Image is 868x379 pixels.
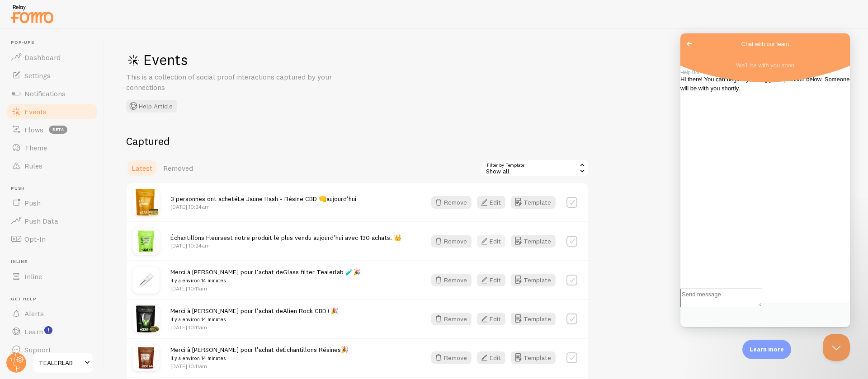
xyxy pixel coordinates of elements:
[431,196,472,209] button: Remove
[24,143,47,152] span: Theme
[750,345,784,354] p: Learn more
[5,230,99,248] a: Opt-In
[24,107,47,116] span: Events
[39,357,82,368] span: TEALERLAB
[477,196,511,209] a: Edit
[24,89,66,98] span: Notifications
[126,100,177,112] button: Help Article
[170,242,401,249] p: [DATE] 10:24am
[477,235,511,248] a: Edit
[170,323,338,331] p: [DATE] 10:11am
[170,276,361,285] small: il y a environ 14 minutes
[283,268,353,276] a: Glass filter Tealerlab 🧪
[24,53,61,62] span: Dashboard
[132,189,160,216] img: TEALERLAB_-LEJAUNECBD_shopi_74516b0c-9f96-42b7-921b-ca925b2ec30d_small.png
[126,159,158,177] a: Latest
[49,126,67,134] span: beta
[5,84,99,103] a: Notifications
[477,313,505,325] button: Edit
[283,307,330,315] a: Alien Rock CBD+
[24,272,42,281] span: Inline
[56,28,114,35] span: We’ll be with you soon
[24,161,42,170] span: Rules
[481,159,589,177] div: Show all
[238,195,326,203] a: Le Jaune Hash - Résine CBD 👊
[5,139,99,157] a: Theme
[170,315,338,323] small: il y a environ 14 minutes
[24,327,43,336] span: Learn
[170,234,223,242] a: Échantillons Fleurs
[477,196,505,209] button: Edit
[24,309,44,318] span: Alerts
[163,164,193,173] span: Removed
[170,234,401,242] span: est notre produit le plus vendu aujourd'hui avec 130 achats. 👑
[5,66,99,84] a: Settings
[170,362,349,370] p: [DATE] 10:11am
[11,186,99,192] span: Push
[24,125,43,134] span: Flows
[477,351,511,364] a: Edit
[511,351,556,364] button: Template
[126,72,343,93] p: This is a collection of social proof interactions captured by your connections
[477,235,505,248] button: Edit
[5,48,99,66] a: Dashboard
[61,6,109,15] span: Chat with our team
[742,340,791,359] div: Learn more
[126,51,397,69] h1: Events
[132,228,160,255] img: Tealerlab-Echantillonfleur.webp
[5,157,99,175] a: Rules
[24,234,46,243] span: Opt-In
[5,341,99,359] a: Support
[24,71,51,80] span: Settings
[24,216,58,225] span: Push Data
[5,103,99,121] a: Events
[170,285,361,292] p: [DATE] 10:11am
[132,267,160,294] img: glass_filter_small.png
[477,274,505,286] button: Edit
[44,326,52,334] svg: <p>Watch New Feature Tutorials!</p>
[477,351,505,364] button: Edit
[170,195,356,203] span: 3 personnes ont acheté aujourd'hui
[5,304,99,323] a: Alerts
[477,313,511,325] a: Edit
[283,346,341,354] a: Échantillons Résines
[680,33,850,327] iframe: Help Scout Beacon - Live Chat, Contact Form, and Knowledge Base
[132,305,160,332] img: TEALERLAB-MOCKUP_ALIEN_ROCKS_Produit_29e7901f-53fc-40e9-9622-e9486c4ebc9a_small.png
[24,198,41,207] span: Push
[170,307,338,323] span: Merci à [PERSON_NAME] pour l'achat de 🎉
[11,259,99,265] span: Inline
[511,235,556,248] button: Template
[24,345,51,354] span: Support
[33,352,94,374] a: TEALERLAB
[11,40,99,46] span: Pop-ups
[11,296,99,302] span: Get Help
[431,313,472,325] button: Remove
[477,274,511,286] a: Edit
[132,344,160,371] img: Tealerlab-Echantillonresine.webp
[5,267,99,285] a: Inline
[511,313,556,325] button: Template
[170,203,356,211] p: [DATE] 10:24am
[823,334,850,361] iframe: Help Scout Beacon - Close
[5,323,99,341] a: Learn
[170,354,349,362] small: il y a environ 14 minutes
[5,212,99,230] a: Push Data
[5,121,99,139] a: Flows beta
[5,194,99,212] a: Push
[9,2,55,25] img: fomo-relay-logo-orange.svg
[511,196,556,209] button: Template
[132,164,152,173] span: Latest
[170,346,349,362] span: Merci à [PERSON_NAME] pour l'achat de 🎉
[511,274,556,286] button: Template
[4,5,14,16] span: Go back
[431,351,472,364] button: Remove
[431,274,472,286] button: Remove
[158,159,198,177] a: Removed
[170,268,361,285] span: Merci à [PERSON_NAME] pour l'achat de 🎉
[126,134,589,148] h2: Captured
